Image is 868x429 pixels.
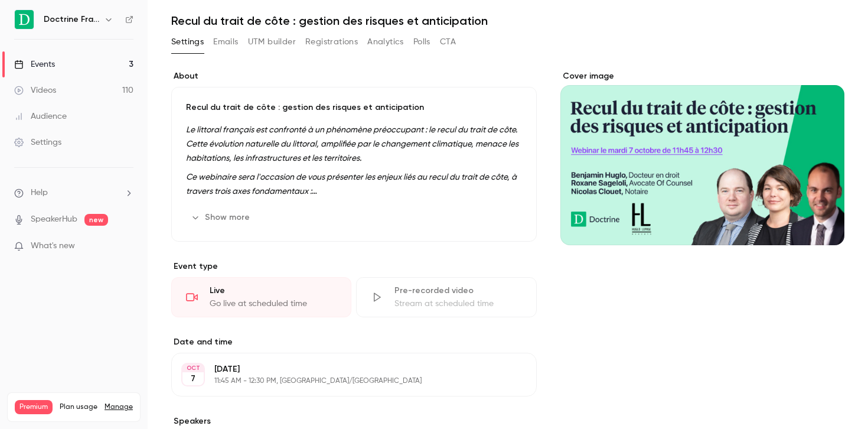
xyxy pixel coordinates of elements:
p: [DATE] [214,363,474,375]
span: Help [31,187,48,199]
em: Ce webinaire sera l'occasion de vous présenter les enjeux liés au recul du trait de côte, à trave... [186,173,517,196]
h6: Doctrine France [44,14,99,25]
a: SpeakerHub [31,213,77,226]
button: CTA [440,32,456,51]
img: Doctrine France [15,10,34,29]
p: Event type [171,261,537,272]
div: Pre-recorded video [394,285,521,297]
span: Premium [15,400,53,414]
div: LiveGo live at scheduled time [171,277,351,317]
h1: Recul du trait de côte : gestion des risques et anticipation [171,14,844,28]
div: Go live at scheduled time [210,298,337,310]
div: Events [14,58,55,70]
button: UTM builder [248,32,296,51]
em: Le littoral français est confronté à un phénomène préoccupant : le recul du trait de côte. Cette ... [186,126,518,162]
button: Analytics [367,32,404,51]
button: Polls [413,32,430,51]
button: Settings [171,32,204,51]
div: Stream at scheduled time [394,298,521,310]
div: Pre-recorded videoStream at scheduled time [356,277,536,317]
p: Recul du trait de côte : gestion des risques et anticipation [186,102,522,113]
button: Registrations [305,32,358,51]
label: Cover image [560,70,844,82]
li: help-dropdown-opener [14,187,133,199]
a: Manage [105,402,133,412]
section: Cover image [560,70,844,245]
span: What's new [31,240,75,252]
div: Videos [14,84,56,96]
span: Plan usage [60,402,97,412]
div: Settings [14,136,61,148]
button: Show more [186,208,257,227]
div: Live [210,285,337,297]
p: 11:45 AM - 12:30 PM, [GEOGRAPHIC_DATA]/[GEOGRAPHIC_DATA] [214,376,474,386]
label: Date and time [171,336,537,348]
div: Audience [14,110,67,122]
button: Emails [213,32,238,51]
div: OCT [182,364,204,372]
p: 7 [191,373,195,385]
span: new [84,214,108,226]
label: About [171,70,537,82]
iframe: Noticeable Trigger [119,241,133,252]
label: Speakers [171,415,537,427]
